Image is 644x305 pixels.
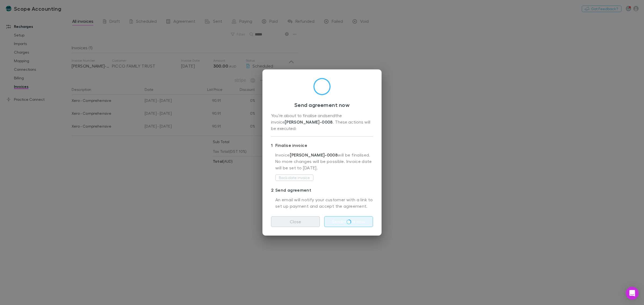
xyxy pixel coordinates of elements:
[290,152,338,158] strong: [PERSON_NAME]-0008
[271,141,373,150] p: Finalise invoice
[271,142,275,148] div: 1
[271,102,373,108] h3: Send agreement now
[271,186,373,194] p: Send agreement
[275,152,373,174] p: Invoice will be finalised. No more changes will be possible. Invoice date will be set to [DATE] .
[271,187,275,193] div: 2
[275,174,313,181] button: Back-date invoice
[285,119,333,125] strong: [PERSON_NAME]-0008
[626,287,639,300] div: Open Intercom Messenger
[271,112,373,132] div: You’re about to finalise and send the invoice . These actions will be executed:
[324,216,373,227] button: Sendinvoice now
[275,196,373,210] p: An email will notify your customer with a link to set up payment and accept the agreement.
[271,216,320,227] button: Close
